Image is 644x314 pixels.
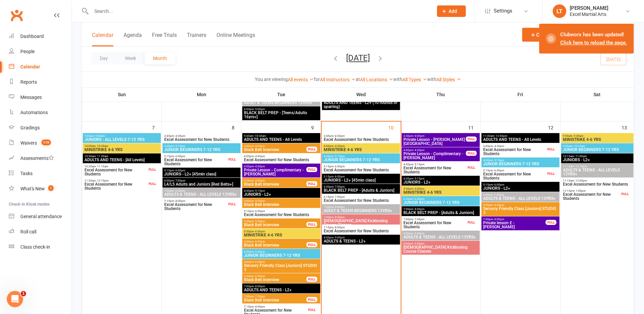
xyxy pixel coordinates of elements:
[244,223,307,227] span: Black Belt Interview
[548,122,560,133] div: 12
[403,245,478,253] span: [DEMOGRAPHIC_DATA] Kickboxing Course Classes
[574,179,587,182] span: - 12:00pm
[481,87,561,102] th: Fri
[7,291,23,307] iframe: Intercom live chat
[9,224,72,239] a: Roll call
[403,218,466,221] span: 7:00pm
[20,171,33,176] div: Tasks
[483,169,546,172] span: 5:15pm
[493,183,504,186] span: - 6:00pm
[244,260,319,264] span: 6:00pm
[244,240,307,243] span: 6:00pm
[334,226,345,229] span: - 8:00pm
[48,185,54,191] span: 1
[323,195,399,198] span: 6:15pm
[244,295,307,298] span: 7:00pm
[323,185,399,188] span: 6:00pm
[572,134,583,138] span: - 9:30am
[244,155,319,158] span: 4:00pm
[84,134,159,138] span: 9:00am
[164,134,239,138] span: 3:45pm
[483,221,546,229] span: Private lesson £ - [PERSON_NAME]
[466,220,477,225] div: FULL
[389,122,401,133] div: 10
[323,148,399,152] span: MINISTRIKE 4-6 YRS
[306,222,317,227] div: FULL
[164,145,239,148] span: 4:30pm
[20,95,42,100] div: Messages
[227,157,238,162] div: FULL
[244,179,307,182] span: 4:30pm
[483,145,546,148] span: 3:45pm
[493,159,504,162] span: - 5:15pm
[254,179,265,182] span: - 4:50pm
[570,5,608,11] div: [PERSON_NAME]
[21,291,26,296] span: 1
[84,145,159,148] span: 10:00am
[413,208,424,211] span: - 8:00pm
[244,192,319,196] span: JUNIORS - L2+
[164,203,227,211] span: Excel Assessment for New Students
[84,165,147,168] span: 10:30am
[574,165,587,168] span: - 12:15pm
[164,155,227,158] span: 5:15pm
[254,189,265,192] span: - 5:15pm
[92,32,113,46] button: Calendar
[20,64,40,69] div: Calendar
[164,182,239,186] span: L4/L5 Adults and Juniors [Red Belts+]
[483,218,546,221] span: 7:00pm
[413,232,424,235] span: - 9:00pm
[494,3,512,19] span: Settings
[254,220,265,223] span: - 5:50pm
[20,34,44,39] div: Dashboard
[244,108,319,111] span: 8:00pm
[244,148,307,152] span: Black Belt Interview
[334,175,345,178] span: - 6:00pm
[174,200,185,203] span: - 8:00pm
[9,120,72,135] a: Gradings
[20,244,50,250] div: Class check-in
[563,155,632,158] span: 10:15am
[553,4,566,18] div: LT
[254,165,265,168] span: - 4:30pm
[466,151,477,156] div: FULL
[323,168,399,172] span: Excel Assessment for New Students
[216,32,255,46] button: Online Meetings
[244,145,307,148] span: 4:00pm
[403,211,478,215] span: BLACK BELT PREP - [Adults & Juniors]
[560,30,627,47] div: Clubworx has been updated!
[334,134,345,138] span: - 4:30pm
[323,198,399,203] span: Excel Assessment for New Students
[96,155,108,158] span: - 11:30am
[323,219,399,227] span: [DEMOGRAPHIC_DATA] Kickboxing Course Classes
[323,155,399,158] span: 4:30pm
[483,196,558,201] span: ADULTS & TEENS - ALL LEVELS 13YRS+
[306,297,317,302] div: FULL
[254,230,265,233] span: - 6:00pm
[334,216,345,219] span: - 8:00pm
[468,122,480,133] div: 11
[321,87,401,102] th: Wed
[483,207,558,215] span: Sensory Friendly Class [Juniors] STUDIO 3
[84,158,159,162] span: ADULTS AND TEENS - [All Levels]
[306,181,317,186] div: FULL
[403,201,478,205] span: JUNIOR BEGINNERS 7-12 YRS
[622,122,634,133] div: 13
[563,189,620,192] span: 12:15pm
[334,195,345,198] span: - 7:00pm
[563,165,632,168] span: 11:15am
[124,32,142,46] button: Agenda
[254,305,265,308] span: - 8:00pm
[563,148,632,152] span: JUNIOR BEGINNERS 7-12 YRS
[244,230,319,233] span: 5:30pm
[244,243,307,247] span: Black Belt Interview
[403,138,466,146] span: Private Lesson - [PERSON_NAME][GEOGRAPHIC_DATA]
[244,101,319,105] span: ADULT & TEENS BEGINNERS 13YRS+
[483,134,558,138] span: 11:00am
[174,189,185,192] span: - 8:00pm
[323,188,399,192] span: BLACK BELT PREP - [Adults & Juniors]
[254,295,265,298] span: - 7:20pm
[84,155,159,158] span: 10:30am
[254,275,265,278] span: - 6:50pm
[561,87,634,102] th: Sat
